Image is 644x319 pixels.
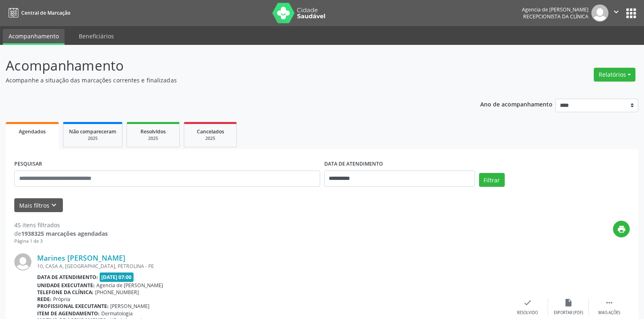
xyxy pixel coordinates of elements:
img: img [591,4,608,22]
i: keyboard_arrow_down [49,201,58,210]
span: Central de Marcação [21,9,70,16]
button: Filtrar [479,173,505,187]
button: Mais filtroskeyboard_arrow_down [14,198,63,213]
p: Acompanhamento [6,55,448,76]
div: 45 itens filtrados [14,221,108,229]
b: Data de atendimento: [37,274,98,281]
label: PESQUISAR [14,158,42,171]
a: Central de Marcação [6,6,70,20]
div: 10, CASA A, [GEOGRAPHIC_DATA], PETROLINA - PE [37,263,507,270]
b: Unidade executante: [37,282,95,289]
div: 2025 [133,135,174,142]
p: Ano de acompanhamento [480,99,553,109]
i: print [617,225,626,234]
button: print [613,221,630,237]
div: Agencia de [PERSON_NAME] [522,6,588,13]
p: Acompanhe a situação das marcações correntes e finalizadas [6,76,448,84]
div: Resolvido [517,310,538,316]
span: Agencia de [PERSON_NAME] [96,282,163,289]
div: de [14,229,108,238]
span: Dermatologia [101,310,133,317]
span: [PHONE_NUMBER] [95,289,139,296]
b: Rede: [37,296,51,303]
div: Página 1 de 3 [14,238,108,245]
div: 2025 [190,135,231,142]
i: check [523,298,532,307]
button:  [608,4,624,22]
button: Relatórios [594,68,635,82]
b: Item de agendamento: [37,310,100,317]
i:  [612,7,621,16]
i: insert_drive_file [564,298,573,307]
a: Beneficiários [73,29,120,43]
span: Própria [53,296,70,303]
b: Profissional executante: [37,303,109,310]
label: DATA DE ATENDIMENTO [324,158,383,171]
span: [PERSON_NAME] [110,303,149,310]
a: Marines [PERSON_NAME] [37,253,125,262]
b: Telefone da clínica: [37,289,94,296]
div: Mais ações [598,310,620,316]
button: apps [624,6,638,20]
span: Cancelados [197,128,224,135]
span: Resolvidos [140,128,166,135]
strong: 1938325 marcações agendadas [21,230,108,237]
div: Exportar (PDF) [554,310,583,316]
a: Acompanhamento [3,29,65,45]
i:  [605,298,614,307]
span: Não compareceram [69,128,116,135]
img: img [14,253,31,270]
span: [DATE] 07:00 [100,272,134,282]
span: Agendados [19,128,46,135]
span: Recepcionista da clínica [523,13,588,20]
div: 2025 [69,135,116,142]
